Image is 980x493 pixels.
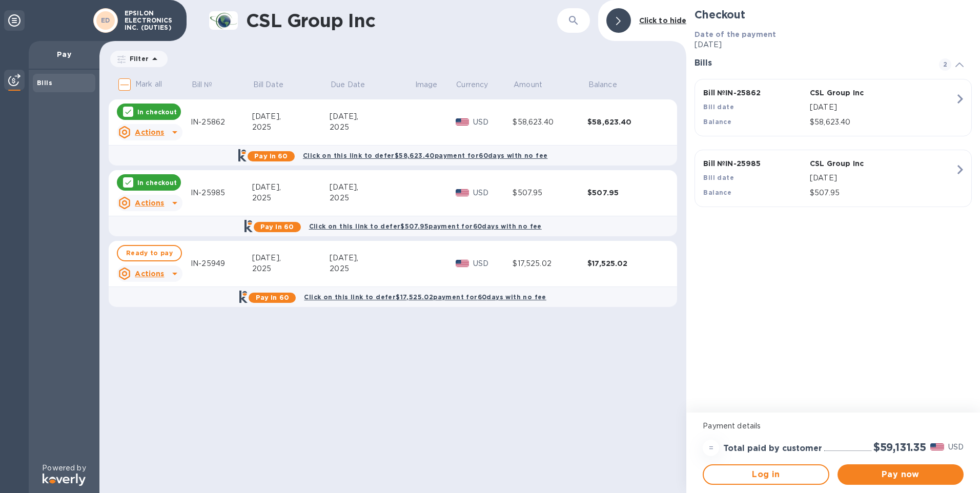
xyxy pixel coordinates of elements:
[37,79,52,87] b: Bills
[587,258,663,269] div: $17,525.02
[930,443,944,450] img: USD
[191,117,252,128] div: IN-25862
[473,117,513,128] p: USD
[873,441,926,454] h2: $59,131.35
[309,222,542,230] b: Click on this link to defer $507.95 payment for 60 days with no fee
[703,189,731,196] b: Balance
[253,79,283,90] p: Bill Date
[810,173,955,183] p: [DATE]
[810,188,955,198] p: $507.95
[191,188,252,198] div: IN-25985
[587,188,663,198] div: $507.95
[137,108,177,116] p: In checkout
[117,245,182,261] button: Ready to pay
[37,49,91,59] p: Pay
[695,30,776,38] b: Date of the payment
[42,463,86,474] p: Powered by
[260,223,294,231] b: Pay in 60
[473,188,513,198] p: USD
[137,178,177,187] p: In checkout
[135,79,162,90] p: Mark all
[135,270,164,278] u: Actions
[330,111,414,122] div: [DATE],
[703,158,806,169] p: Bill № IN-25985
[712,468,820,481] span: Log in
[513,117,587,128] div: $58,623.40
[330,193,414,203] div: 2025
[703,118,731,126] b: Balance
[331,79,378,90] span: Due Date
[253,79,297,90] span: Bill Date
[125,10,176,31] p: EPSILON ELECTRONICS INC. (DUTIES)
[256,294,289,301] b: Pay in 60
[513,188,587,198] div: $507.95
[695,58,927,68] h3: Bills
[587,117,663,127] div: $58,623.40
[456,118,469,126] img: USD
[514,79,542,90] p: Amount
[939,58,951,71] span: 2
[703,88,806,98] p: Bill № IN-25862
[246,10,514,31] h1: CSL Group Inc
[514,79,556,90] span: Amount
[252,182,330,193] div: [DATE],
[135,128,164,136] u: Actions
[723,444,822,454] h3: Total paid by customer
[473,258,513,269] p: USD
[695,150,972,207] button: Bill №IN-25985CSL Group IncBill date[DATE]Balance$507.95
[303,152,547,159] b: Click on this link to defer $58,623.40 payment for 60 days with no fee
[456,189,469,196] img: USD
[192,79,226,90] span: Bill №
[456,79,488,90] p: Currency
[695,8,972,21] h2: Checkout
[810,102,955,113] p: [DATE]
[810,88,912,98] p: CSL Group Inc
[191,258,252,269] div: IN-25949
[304,293,546,301] b: Click on this link to defer $17,525.02 payment for 60 days with no fee
[330,122,414,133] div: 2025
[456,260,469,267] img: USD
[126,247,173,259] span: Ready to pay
[588,79,617,90] p: Balance
[415,79,438,90] p: Image
[846,468,955,481] span: Pay now
[330,263,414,274] div: 2025
[252,193,330,203] div: 2025
[703,174,734,181] b: Bill date
[126,54,149,63] p: Filter
[252,122,330,133] div: 2025
[695,79,972,136] button: Bill №IN-25862CSL Group IncBill date[DATE]Balance$58,623.40
[135,199,164,207] u: Actions
[43,474,86,486] img: Logo
[639,16,687,25] b: Click to hide
[101,16,110,24] b: ED
[252,253,330,263] div: [DATE],
[513,258,587,269] div: $17,525.02
[948,442,964,453] p: USD
[703,440,719,456] div: =
[252,263,330,274] div: 2025
[331,79,365,90] p: Due Date
[703,103,734,111] b: Bill date
[192,79,213,90] p: Bill №
[254,152,288,160] b: Pay in 60
[703,421,964,432] p: Payment details
[330,182,414,193] div: [DATE],
[838,464,964,485] button: Pay now
[588,79,630,90] span: Balance
[695,39,972,50] p: [DATE]
[810,158,912,169] p: CSL Group Inc
[330,253,414,263] div: [DATE],
[810,117,955,128] p: $58,623.40
[703,464,829,485] button: Log in
[252,111,330,122] div: [DATE],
